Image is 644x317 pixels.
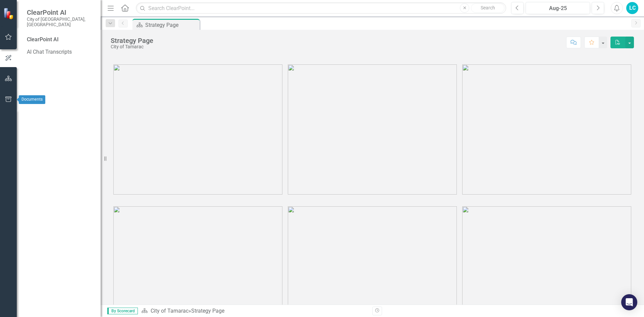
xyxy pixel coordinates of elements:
img: tamarac1%20v3.png [113,64,282,195]
span: Search [481,5,495,10]
div: Strategy Page [191,308,224,314]
div: Aug-25 [528,4,588,12]
button: Aug-25 [526,2,590,14]
div: Strategy Page [145,21,198,29]
img: tamarac3%20v3.png [462,64,631,195]
div: ClearPoint AI [27,36,94,44]
button: Search [471,3,504,13]
div: » [141,307,367,315]
div: Documents [19,95,45,104]
img: tamarac2%20v3.png [288,64,457,195]
div: City of Tamarac [111,44,153,49]
span: ClearPoint AI [27,8,94,16]
a: AI Chat Transcripts [27,48,94,56]
a: City of Tamarac [151,308,189,314]
button: LC [626,2,638,14]
small: City of [GEOGRAPHIC_DATA], [GEOGRAPHIC_DATA] [27,16,94,28]
div: Strategy Page [111,37,153,44]
img: ClearPoint Strategy [3,8,15,19]
span: By Scorecard [107,308,138,314]
input: Search ClearPoint... [136,2,506,14]
div: Open Intercom Messenger [621,294,637,310]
